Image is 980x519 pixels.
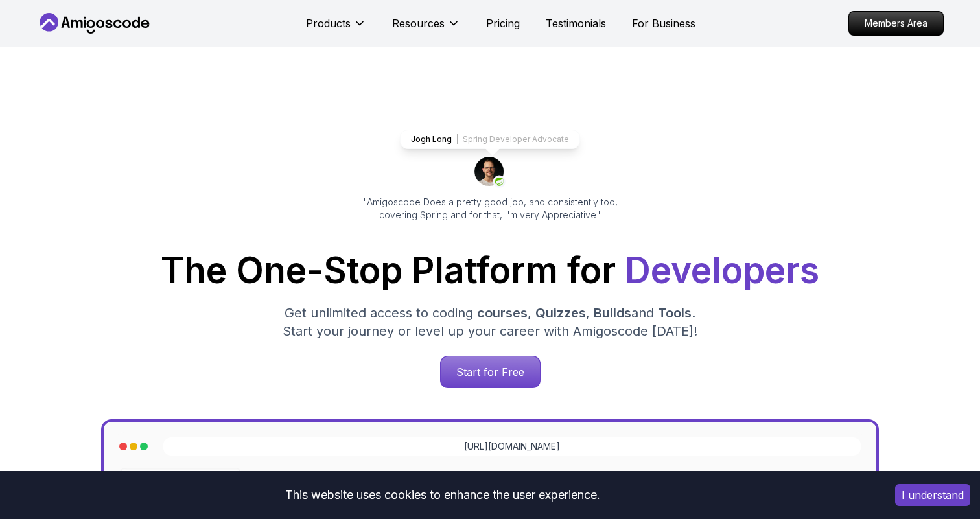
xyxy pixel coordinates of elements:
p: Products [306,16,351,31]
h1: The One-Stop Platform for [47,253,933,288]
div: This website uses cookies to enhance the user experience. [10,481,876,509]
button: Accept cookies [895,484,970,506]
p: Jogh Long [411,134,452,144]
p: Spring Developer Advocate [463,134,569,144]
span: Tools [658,305,692,321]
a: [URL][DOMAIN_NAME] [464,440,560,453]
p: Members Area [849,12,943,35]
span: Quizzes [535,305,586,321]
a: For Business [632,16,695,31]
a: Testimonials [546,16,606,31]
p: Get unlimited access to coding , , and . Start your journey or level up your career with Amigosco... [272,304,708,340]
a: Pricing [486,16,520,31]
span: courses [477,305,528,321]
p: Start for Free [441,356,540,387]
a: Start for Free [440,356,541,388]
p: Resources [392,16,445,31]
img: josh long [474,157,506,188]
a: Members Area [848,11,944,36]
button: Resources [392,16,460,41]
button: Products [306,16,366,41]
p: "Amigoscode Does a pretty good job, and consistently too, covering Spring and for that, I'm very ... [345,196,635,222]
span: Developers [625,249,819,292]
span: Builds [594,305,631,321]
